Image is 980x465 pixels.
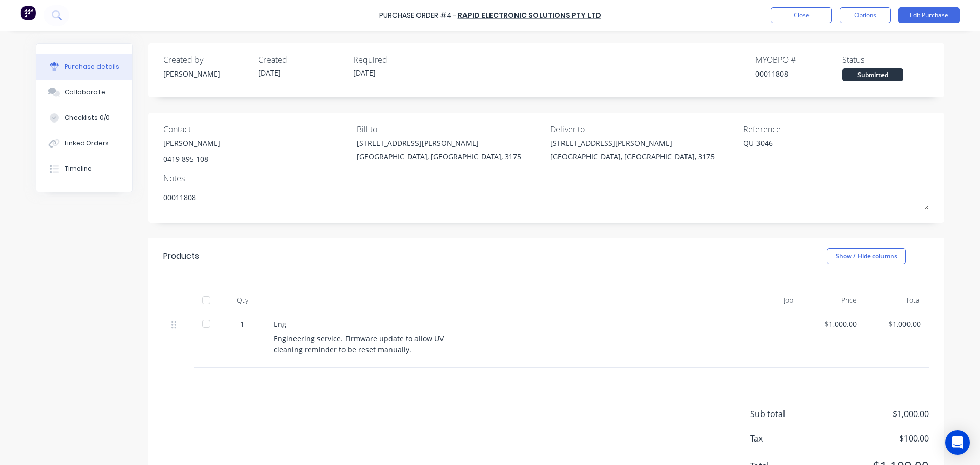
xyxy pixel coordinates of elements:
div: [PERSON_NAME] [163,68,250,79]
button: Edit Purchase [898,7,960,23]
div: Bill to [357,123,543,135]
div: Total [865,290,929,310]
button: Checklists 0/0 [36,105,132,131]
textarea: QU-3046 [743,138,871,161]
div: Eng [274,319,717,329]
div: 1 [228,319,257,329]
div: Qty [219,290,265,310]
span: Tax [750,432,827,445]
button: Purchase details [36,54,132,80]
div: Reference [743,123,929,135]
div: $1,000.00 [873,319,921,329]
textarea: 00011808 [163,187,929,210]
div: Job [725,290,801,310]
button: Close [771,7,832,23]
div: $1,000.00 [810,319,857,329]
div: MYOB PO # [755,54,842,66]
div: Created by [163,54,250,66]
div: [STREET_ADDRESS][PERSON_NAME] [550,138,715,149]
div: 0419 895 108 [163,154,220,164]
img: Factory [20,5,36,20]
div: Collaborate [65,88,105,97]
div: Created [258,54,345,66]
button: Show / Hide columns [827,248,906,264]
div: Status [842,54,929,66]
div: Linked Orders [65,139,109,148]
div: Products [163,250,199,262]
div: Open Intercom Messenger [945,430,970,455]
div: Purchase details [65,62,119,71]
div: Engineering service. Firmware update to allow UV cleaning reminder to be reset manually. [274,333,717,355]
div: Notes [163,172,929,184]
div: [GEOGRAPHIC_DATA], [GEOGRAPHIC_DATA], 3175 [550,151,715,162]
div: Purchase Order #4 - [379,10,457,21]
button: Linked Orders [36,131,132,156]
div: Contact [163,123,349,135]
span: $100.00 [827,432,929,445]
div: Timeline [65,164,92,174]
span: $1,000.00 [827,408,929,420]
div: [STREET_ADDRESS][PERSON_NAME] [357,138,521,149]
button: Collaborate [36,80,132,105]
span: Sub total [750,408,827,420]
div: Required [353,54,440,66]
button: Timeline [36,156,132,182]
div: Submitted [842,68,903,81]
div: [GEOGRAPHIC_DATA], [GEOGRAPHIC_DATA], 3175 [357,151,521,162]
div: Price [801,290,865,310]
a: Rapid Electronic Solutions Pty Ltd [458,10,601,20]
div: Checklists 0/0 [65,113,110,123]
button: Options [840,7,891,23]
div: [PERSON_NAME] [163,138,220,149]
div: Deliver to [550,123,736,135]
div: 00011808 [755,68,842,79]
